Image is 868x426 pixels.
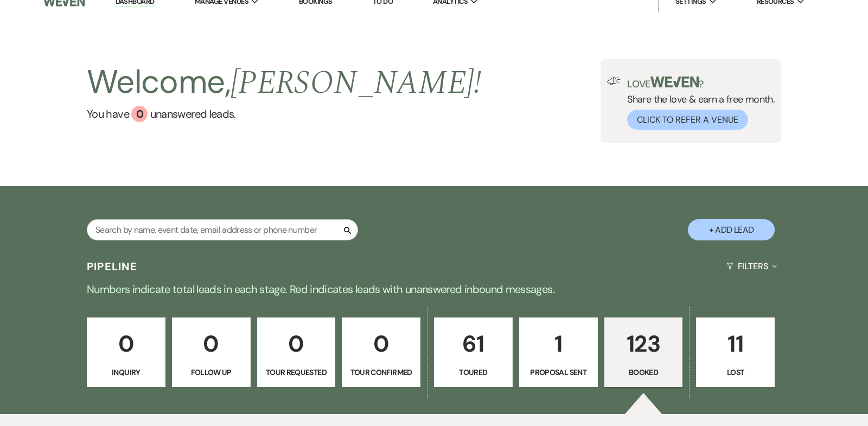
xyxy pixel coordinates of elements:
[87,106,481,122] a: You have 0 unanswered leads.
[87,317,165,387] a: 0Inquiry
[257,317,336,387] a: 0Tour Requested
[611,366,676,378] p: Booked
[627,77,775,89] p: Love ?
[349,366,413,378] p: Tour Confirmed
[87,219,358,240] input: Search by name, event date, email address or phone number
[607,77,621,85] img: loud-speaker-illustration.svg
[441,326,506,362] p: 61
[621,77,775,130] div: Share the love & earn a free month.
[650,77,699,87] img: weven-logo-green.svg
[264,326,329,362] p: 0
[94,326,158,362] p: 0
[703,366,768,378] p: Lost
[94,366,158,378] p: Inquiry
[131,106,148,122] div: 0
[604,317,683,387] a: 123Booked
[179,326,244,362] p: 0
[434,317,513,387] a: 61Toured
[526,326,591,362] p: 1
[172,317,251,387] a: 0Follow Up
[87,259,138,274] h3: Pipeline
[722,252,781,281] button: Filters
[696,317,775,387] a: 11Lost
[526,366,591,378] p: Proposal Sent
[441,366,506,378] p: Toured
[703,326,768,362] p: 11
[43,281,825,298] p: Numbers indicate total leads in each stage. Red indicates leads with unanswered inbound messages.
[264,366,329,378] p: Tour Requested
[349,326,413,362] p: 0
[627,110,748,130] button: Click to Refer a Venue
[87,59,481,106] h2: Welcome,
[688,219,775,240] button: + Add Lead
[231,58,481,108] span: [PERSON_NAME] !
[342,317,420,387] a: 0Tour Confirmed
[611,326,676,362] p: 123
[179,366,244,378] p: Follow Up
[519,317,598,387] a: 1Proposal Sent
